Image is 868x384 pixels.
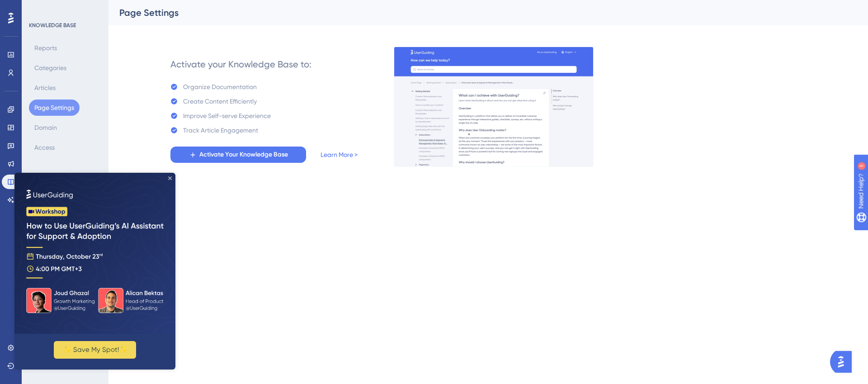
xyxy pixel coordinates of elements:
button: ✨ Save My Spot!✨ [39,168,122,186]
iframe: UserGuiding AI Assistant Launcher [830,348,857,375]
div: Improve Self-serve Experience [183,110,271,121]
button: Articles [29,80,61,96]
button: Domain [29,119,62,136]
img: a27db7f7ef9877a438c7956077c236be.gif [394,47,594,167]
button: Page Settings [29,100,80,116]
div: KNOWLEDGE BASE [29,22,76,29]
div: 5 [63,5,66,12]
button: Reports [29,40,62,56]
div: Close Preview [154,4,157,7]
div: Create Content Efficiently [183,96,257,107]
div: Page Settings [119,6,835,19]
span: Activate Your Knowledge Base [199,149,288,160]
a: Learn More > [321,149,358,160]
div: Organize Documentation [183,81,257,92]
button: Access [29,139,60,156]
div: Activate your Knowledge Base to: [170,58,311,71]
button: Activate Your Knowledge Base [170,147,306,163]
div: Track Article Engagement [183,125,258,136]
span: Need Help? [21,2,57,13]
button: Categories [29,60,72,76]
